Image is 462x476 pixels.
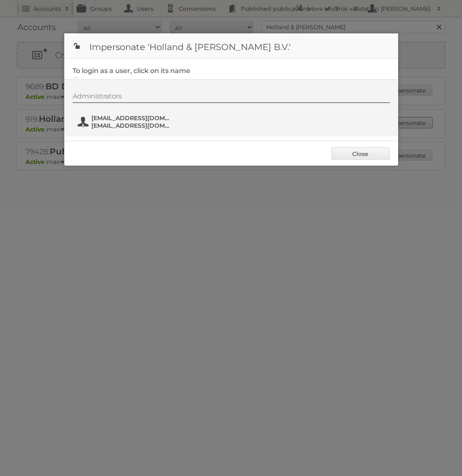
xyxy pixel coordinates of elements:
[73,67,190,75] legend: To login as a user, click on its name
[77,113,175,130] button: [EMAIL_ADDRESS][DOMAIN_NAME] [EMAIL_ADDRESS][DOMAIN_NAME]
[331,147,390,160] a: Close
[91,114,172,122] span: [EMAIL_ADDRESS][DOMAIN_NAME]
[64,33,398,58] h1: Impersonate 'Holland & [PERSON_NAME] B.V.'
[91,122,172,129] span: [EMAIL_ADDRESS][DOMAIN_NAME]
[73,92,390,103] div: Administrators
